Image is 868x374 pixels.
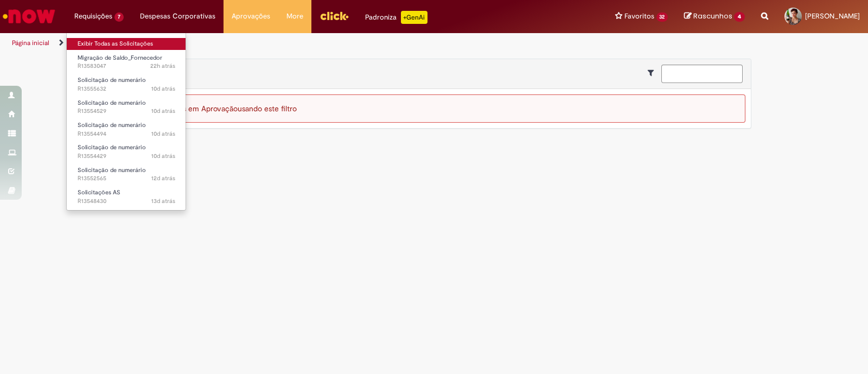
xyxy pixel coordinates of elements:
span: Favoritos [624,11,654,22]
time: 22/09/2025 11:15:22 [151,130,175,138]
time: 30/09/2025 16:57:25 [150,62,175,70]
span: 4 [734,12,745,22]
span: [PERSON_NAME] [805,11,860,21]
span: 7 [114,12,124,22]
span: 10d atrás [151,107,175,115]
span: Despesas Corporativas [140,11,215,22]
a: Aberto R13548430 : Solicitações AS [67,187,186,207]
span: Migração de Saldo_Fornecedor [78,54,162,62]
span: Solicitação de numerário [78,76,146,84]
span: Solicitação de numerário [78,166,146,174]
time: 22/09/2025 11:04:01 [151,152,175,160]
span: 32 [656,12,668,22]
span: 22h atrás [150,62,175,70]
a: Aberto R13583047 : Migração de Saldo_Fornecedor [67,52,186,72]
time: 22/09/2025 11:20:12 [151,107,175,115]
time: 18/09/2025 16:59:09 [151,197,175,205]
span: 12d atrás [151,174,175,182]
div: Não há registros em Aprovação [123,94,745,123]
span: Rascunhos [693,11,732,21]
span: 10d atrás [151,85,175,93]
span: 13d atrás [151,197,175,205]
span: R13555632 [78,85,175,93]
span: 10d atrás [151,152,175,160]
time: 22/09/2025 14:45:59 [151,85,175,93]
div: Padroniza [365,11,427,24]
span: Solicitação de numerário [78,121,146,129]
a: Aberto R13554429 : Solicitação de numerário [67,142,186,162]
a: Página inicial [12,39,49,47]
ul: Trilhas de página [8,33,571,53]
ul: Requisições [66,33,186,211]
span: Requisições [74,11,112,22]
img: click_logo_yellow_360x200.png [320,8,349,24]
span: usando este filtro [238,104,297,113]
a: Aberto R13552565 : Solicitação de numerário [67,164,186,185]
span: R13548430 [78,197,175,206]
a: Aberto R13554529 : Solicitação de numerário [67,97,186,117]
a: Exibir Todas as Solicitações [67,38,186,50]
span: Solicitações AS [78,188,120,196]
a: Aberto R13554494 : Solicitação de numerário [67,119,186,140]
a: Rascunhos [684,11,745,22]
span: R13554494 [78,130,175,138]
time: 20/09/2025 10:36:01 [151,174,175,182]
img: ServiceNow [1,5,57,27]
span: R13552565 [78,174,175,183]
span: R13554529 [78,107,175,116]
i: Mostrar filtros para: Suas Solicitações [648,69,659,77]
span: Solicitação de numerário [78,143,146,151]
span: 10d atrás [151,130,175,138]
span: More [286,11,303,22]
span: R13583047 [78,62,175,71]
span: Solicitação de numerário [78,99,146,107]
span: Aprovações [232,11,270,22]
span: R13554429 [78,152,175,161]
p: +GenAi [401,11,427,24]
a: Aberto R13555632 : Solicitação de numerário [67,74,186,94]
